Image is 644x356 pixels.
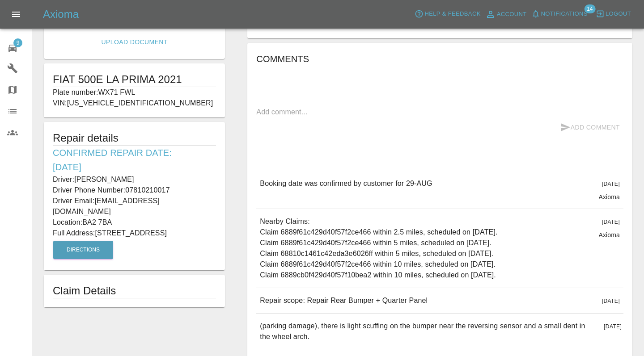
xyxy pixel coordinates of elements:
[53,131,216,145] h5: Repair details
[424,9,480,19] span: Help & Feedback
[602,181,620,187] span: [DATE]
[53,146,216,174] h6: Confirmed Repair Date: [DATE]
[483,7,529,21] a: Account
[53,217,216,228] p: Location: BA2 7BA
[53,98,216,109] p: VIN: [US_VEHICLE_IDENTIFICATION_NUMBER]
[53,174,216,185] p: Driver: [PERSON_NAME]
[604,323,622,330] span: [DATE]
[606,9,631,19] span: Logout
[260,295,428,306] p: Repair scope: Repair Rear Bumper + Quarter Panel
[541,9,588,19] span: Notifications
[593,7,633,21] button: Logout
[43,7,79,21] h5: Axioma
[53,228,216,239] p: Full Address: [STREET_ADDRESS]
[5,4,27,25] button: Open drawer
[256,52,623,66] h6: Comments
[260,216,497,281] p: Nearby Claims: Claim 6889f61c429d40f57f2ce466 within 2.5 miles, scheduled on [DATE]. Claim 6889f6...
[97,34,171,50] a: Upload Document
[53,196,216,217] p: Driver Email: [EMAIL_ADDRESS][DOMAIN_NAME]
[529,7,590,21] button: Notifications
[412,7,483,21] button: Help & Feedback
[260,178,432,189] p: Booking date was confirmed by customer for 29-AUG
[602,298,620,304] span: [DATE]
[260,321,597,342] p: (parking damage), there is light scuffing on the bumper near the reversing sensor and a small den...
[53,72,216,87] h1: FIAT 500E LA PRIMA 2021
[53,284,216,298] h1: Claim Details
[53,185,216,196] p: Driver Phone Number: 07810210017
[584,4,595,13] span: 14
[598,230,620,239] p: Axioma
[602,219,620,225] span: [DATE]
[53,87,216,98] p: Plate number: WX71 FWL
[13,38,22,47] span: 9
[598,193,620,201] p: Axioma
[497,9,527,20] span: Account
[53,241,113,259] button: Directions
